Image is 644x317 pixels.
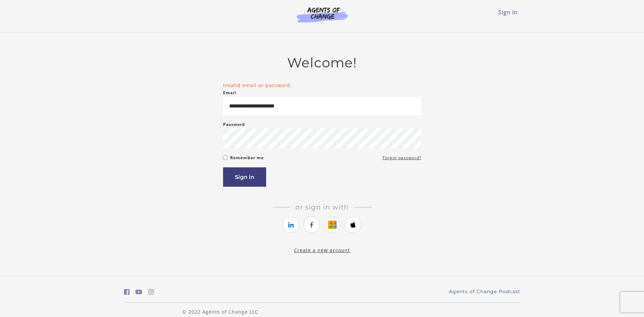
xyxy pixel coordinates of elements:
i: https://www.facebook.com/groups/aswbtestprep (Open in a new window) [124,289,130,295]
a: https://courses.thinkific.com/users/auth/facebook?ss%5Breferral%5D=&ss%5Buser_return_to%5D=&ss%5B... [303,217,320,233]
a: https://www.youtube.com/c/AgentsofChangeTestPrepbyMeaganMitchell (Open in a new window) [135,287,142,297]
label: Password [223,120,245,129]
a: https://courses.thinkific.com/users/auth/google?ss%5Breferral%5D=&ss%5Buser_return_to%5D=&ss%5Bvi... [324,217,341,233]
i: https://www.instagram.com/agentsofchangeprep/ (Open in a new window) [148,289,154,295]
a: https://www.facebook.com/groups/aswbtestprep (Open in a new window) [124,287,130,297]
a: Sign In [498,9,518,16]
li: Invalid email or password. [223,82,421,89]
i: https://www.youtube.com/c/AgentsofChangeTestPrepbyMeaganMitchell (Open in a new window) [135,289,142,295]
button: Sign in [223,167,266,187]
label: Remember me [230,154,264,162]
a: Create a new account [294,247,350,253]
a: https://courses.thinkific.com/users/auth/apple?ss%5Breferral%5D=&ss%5Buser_return_to%5D=&ss%5Bvis... [345,217,361,233]
a: Agents of Change Podcast [449,288,520,295]
a: https://www.instagram.com/agentsofchangeprep/ (Open in a new window) [148,287,154,297]
p: © 2022 Agents of Change LLC [124,308,317,315]
span: Or sign in with [290,203,354,211]
a: https://courses.thinkific.com/users/auth/linkedin?ss%5Breferral%5D=&ss%5Buser_return_to%5D=&ss%5B... [283,217,299,233]
a: Forgot password? [383,154,421,162]
h2: Welcome! [223,55,421,71]
label: Email [223,89,236,97]
img: Agents of Change Logo [290,7,355,22]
